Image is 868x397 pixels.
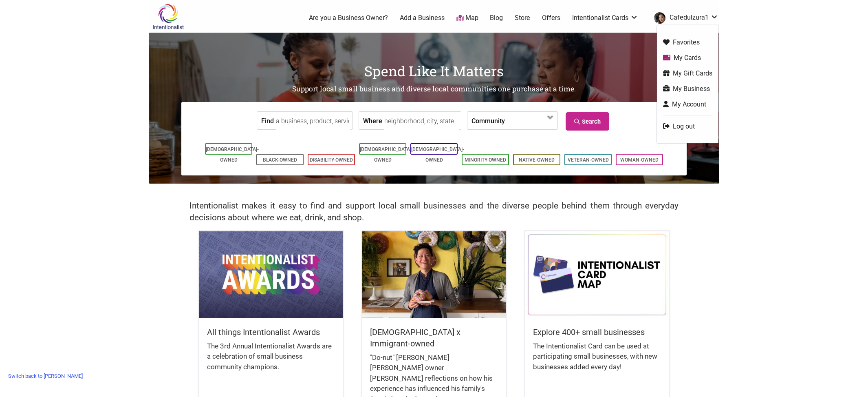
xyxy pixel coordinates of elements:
[411,146,464,163] a: [DEMOGRAPHIC_DATA]-Owned
[207,326,335,338] h5: All things Intentionalist Awards
[572,13,638,22] a: Intentionalist Cards
[533,326,661,338] h5: Explore 400+ small businesses
[149,61,719,81] h1: Spend Like It Matters
[263,157,297,163] a: Black-Owned
[362,231,506,318] img: King Donuts - Hong Chhuor
[206,146,259,163] a: [DEMOGRAPHIC_DATA]-Owned
[471,112,505,129] label: Community
[149,3,187,30] img: Intentionalist
[149,84,719,94] h2: Support local small business and diverse local communities one purchase at a time.
[199,231,343,318] img: Intentionalist Awards
[663,84,712,93] a: My Business
[360,146,413,163] a: [DEMOGRAPHIC_DATA]-Owned
[519,157,555,163] a: Native-Owned
[400,13,445,22] a: Add a Business
[384,112,459,130] input: neighborhood, city, state
[310,157,353,163] a: Disability-Owned
[542,13,560,22] a: Offers
[456,13,478,23] a: Map
[261,112,274,129] label: Find
[663,69,712,78] a: My Gift Cards
[663,100,712,109] a: My Account
[663,122,712,131] a: Log out
[207,341,335,381] div: The 3rd Annual Intentionalist Awards are a celebration of small business community champions.
[515,13,530,22] a: Store
[276,112,350,130] input: a business, product, service
[533,341,661,381] div: The Intentionalist Card can be used at participating small businesses, with new businesses added ...
[309,13,388,22] a: Are you a Business Owner?
[650,11,718,25] a: Cafedulzura1
[465,157,506,163] a: Minority-Owned
[566,112,609,131] a: Search
[568,157,609,163] a: Veteran-Owned
[370,326,498,349] h5: [DEMOGRAPHIC_DATA] x Immigrant-owned
[490,13,503,22] a: Blog
[620,157,659,163] a: Woman-Owned
[663,38,712,47] a: Favorites
[663,53,712,62] a: My Cards
[363,112,382,129] label: Where
[525,231,669,318] img: Intentionalist Card Map
[4,370,87,382] a: Switch back to [PERSON_NAME]
[189,200,679,224] h2: Intentionalist makes it easy to find and support local small businesses and the diverse people be...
